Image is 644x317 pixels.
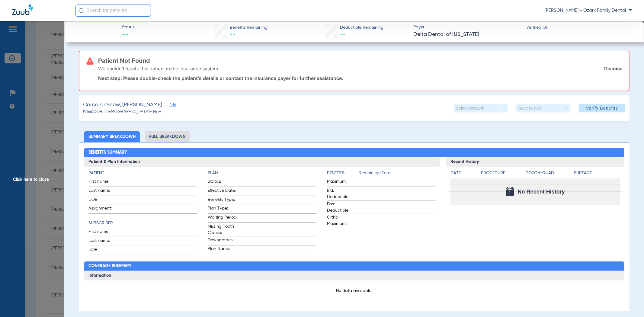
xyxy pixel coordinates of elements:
p: Next step: Please double-check the patient’s details or contact the insurance payer for further a... [98,75,623,81]
span: Assignment: [88,205,118,213]
span: Plan Type: [208,205,237,213]
span: (9166) DOB: [DEMOGRAPHIC_DATA] - HoH [83,109,162,115]
span: Last name: [88,238,118,246]
a: Dismiss [604,66,623,72]
h3: Patient Not Found [98,58,623,64]
span: -- [122,31,134,39]
iframe: Chat Widget [614,288,644,317]
span: [PERSON_NAME] - Ozark Family Dental [545,8,632,14]
span: Verify Benefits [586,106,618,110]
img: Zuub Logo [12,5,33,15]
span: Benefits Type: [208,197,237,205]
h2: Coverage Summary [84,261,624,271]
span: DOB: [88,197,118,205]
span: Downgrades: [208,237,237,245]
h3: Recent History [446,157,624,167]
span: Ortho Maximum: [327,214,357,227]
h4: Procedure [481,170,524,176]
span: Last name: [88,187,118,196]
img: Calendar [506,187,514,196]
span: -- [230,32,235,37]
app-breakdown-title: Benefits [327,170,359,178]
li: Summary Breakdown [84,131,140,142]
span: No Recent History [518,189,565,195]
span: First name: [88,229,118,237]
span: First name: [88,178,118,187]
span: Verified On [527,24,634,31]
span: Payer [413,24,521,30]
input: Search for patients [75,5,151,17]
app-breakdown-title: Procedure [481,170,524,178]
span: Fam. Deductible: [327,201,357,214]
span: Waiting Period: [208,214,237,223]
li: Full Breakdown [145,131,190,142]
app-breakdown-title: Tooth/Quad [526,170,572,178]
span: Benefits Remaining [230,24,268,31]
span: Missing Tooth Clause: [208,223,237,236]
h3: Patient & Plan Information [84,157,440,167]
span: CorcoranSnow, [PERSON_NAME] [83,101,162,109]
h4: Plan [208,170,316,176]
span: Remaining/Total [359,170,436,178]
span: Effective Date: [208,187,237,196]
span: DOB: [88,247,118,255]
h2: Benefits Summary [84,148,624,158]
span: Plan Name: [208,246,237,254]
span: -- [340,32,346,37]
img: Search Icon [78,8,84,13]
span: Status: [208,178,237,187]
p: No data available. [88,288,620,294]
span: Ind. Deductible: [327,187,357,200]
span: Delta Dental of [US_STATE] [413,31,521,38]
button: Verify Benefits [579,104,625,112]
h4: Date [450,170,476,176]
h3: Information [84,271,624,280]
app-breakdown-title: Surface [574,170,620,178]
h4: Tooth/Quad [526,170,572,176]
h4: Subscriber [88,220,197,226]
app-breakdown-title: Date [450,170,476,178]
h4: Benefits [327,170,359,176]
span: -- [527,31,533,38]
img: error-icon [86,57,94,65]
span: Status [122,24,134,30]
span: Deductible Remaining [340,24,384,31]
p: We couldn’t locate this patient in the insurance system. [98,66,219,72]
h4: Surface [574,170,620,176]
span: Edit [169,103,175,109]
h4: Patient [88,170,197,176]
span: Maximum: [327,178,357,187]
